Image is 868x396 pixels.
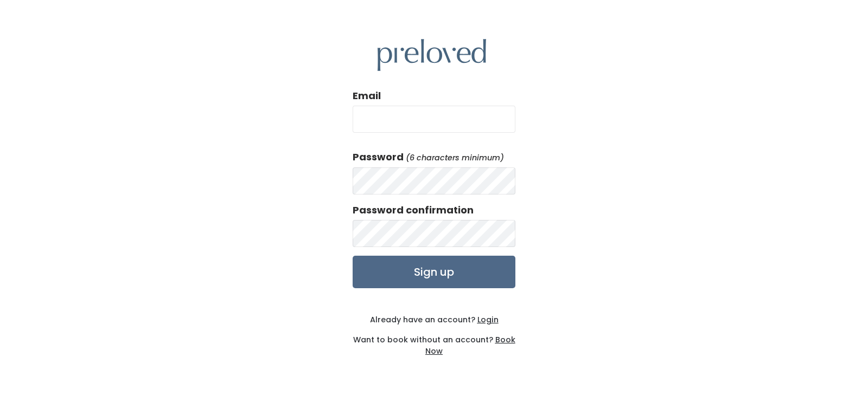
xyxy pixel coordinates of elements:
em: (6 characters minimum) [406,152,504,163]
label: Email [353,89,381,103]
img: preloved logo [378,39,486,71]
input: Sign up [353,256,515,288]
a: Login [475,314,499,325]
label: Password [353,150,404,164]
label: Password confirmation [353,203,474,217]
div: Want to book without an account? [353,326,515,357]
u: Login [477,314,499,325]
div: Already have an account? [353,314,515,326]
a: Book Now [425,334,515,356]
